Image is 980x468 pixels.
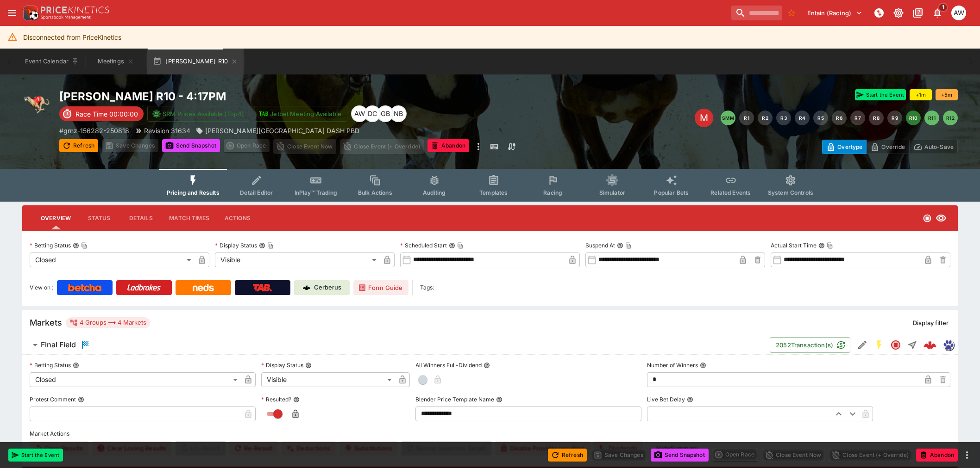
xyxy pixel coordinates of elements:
[739,111,754,125] button: R1
[758,111,773,125] button: R2
[353,280,408,295] a: Form Guide
[890,5,907,21] button: Toggle light/dark mode
[303,284,310,291] img: Cerberus
[224,139,270,152] div: split button
[802,6,868,20] button: Select Tenant
[215,241,257,249] p: Display Status
[909,140,958,154] button: Auto-Save
[887,337,904,353] button: Closed
[479,189,508,196] span: Templates
[59,126,129,135] p: Copy To Clipboard
[625,242,632,249] button: Copy To Clipboard
[69,317,146,328] div: 4 Groups 4 Markets
[305,362,312,369] button: Display Status
[41,6,109,13] img: PriceKinetics
[855,89,906,100] button: Start the Event
[837,142,862,152] p: Overtype
[822,140,867,154] button: Overtype
[30,372,241,387] div: Closed
[196,126,359,135] div: SPRINGSTON HOTEL DASH PBD
[390,105,407,122] div: Nicole Brown
[8,449,63,462] button: Start the Event
[700,362,706,369] button: Number of Winners
[30,395,76,403] p: Protest Comment
[943,339,954,351] div: grnz
[929,5,946,21] button: Notifications
[261,395,291,403] p: Resulted?
[771,241,817,249] p: Actual Start Time
[496,396,503,403] button: Blender Price Template Name
[651,449,709,462] button: Send Snapshot
[314,283,341,292] p: Cerberus
[473,139,484,154] button: more
[81,242,88,249] button: Copy To Clipboard
[921,336,939,354] a: 4168abf9-f227-4c40-85d6-46707bf839d1
[904,337,921,353] button: Straight
[215,252,380,267] div: Visible
[23,29,121,46] div: Disconnected from PriceKinetics
[229,441,278,456] span: Re-Result
[910,5,926,21] button: Documentation
[68,284,101,291] img: Betcha
[784,6,799,20] button: No Bookmarks
[721,111,958,125] nav: pagination navigation
[41,15,91,19] img: Sportsbook Management
[30,427,950,441] label: Market Actions
[420,280,434,295] label: Tags:
[33,207,78,229] button: Overview
[162,207,217,229] button: Match Times
[869,111,884,125] button: R8
[813,111,828,125] button: R5
[651,441,704,456] button: HideSummary
[293,396,300,403] button: Resulted?
[951,6,966,20] div: Amanda Whitta
[147,106,250,122] button: SRM Prices Available (Top4)
[400,241,447,249] p: Scheduled Start
[822,140,958,154] div: Start From
[910,89,932,100] button: +1m
[695,109,713,127] div: Edit Meeting
[924,111,939,125] button: R11
[850,111,865,125] button: R7
[827,242,833,249] button: Copy To Clipboard
[795,111,810,125] button: R4
[144,126,190,135] p: Revision 31634
[30,252,195,267] div: Closed
[712,448,758,461] div: split button
[73,362,79,369] button: Betting Status
[30,361,71,369] p: Betting Status
[484,362,490,369] button: All Winners Full-Dividend
[205,126,359,135] p: [PERSON_NAME][GEOGRAPHIC_DATA] DASH PBD
[687,396,693,403] button: Live Bet Delay
[548,449,587,462] button: Refresh
[881,142,905,152] p: Override
[949,3,969,23] button: Amanda Whitta
[710,189,751,196] span: Related Events
[78,207,120,229] button: Status
[30,317,62,328] h5: Markets
[427,139,469,152] button: Abandon
[594,441,643,456] button: Dividends
[167,189,220,196] span: Pricing and Results
[377,105,394,122] div: Gary Brigginshaw
[731,6,782,20] input: search
[41,340,76,350] h6: Final Field
[294,280,350,295] a: Cerberus
[120,207,162,229] button: Details
[193,284,214,291] img: Neds
[770,337,850,353] button: 2052Transaction(s)
[449,242,455,249] button: Scheduled StartCopy To Clipboard
[617,242,623,249] button: Suspend AtCopy To Clipboard
[818,242,825,249] button: Actual Start TimeCopy To Clipboard
[86,49,145,74] button: Meetings
[92,441,172,456] button: Clear Losing Results
[30,441,88,456] button: Clear Results
[890,339,901,351] svg: Closed
[961,450,973,461] button: more
[943,111,958,125] button: R12
[127,284,161,291] img: Ladbrokes
[854,337,871,353] button: Edit Detail
[923,339,936,351] div: 4168abf9-f227-4c40-85d6-46707bf839d1
[267,242,274,249] button: Copy To Clipboard
[22,336,770,354] button: Final Field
